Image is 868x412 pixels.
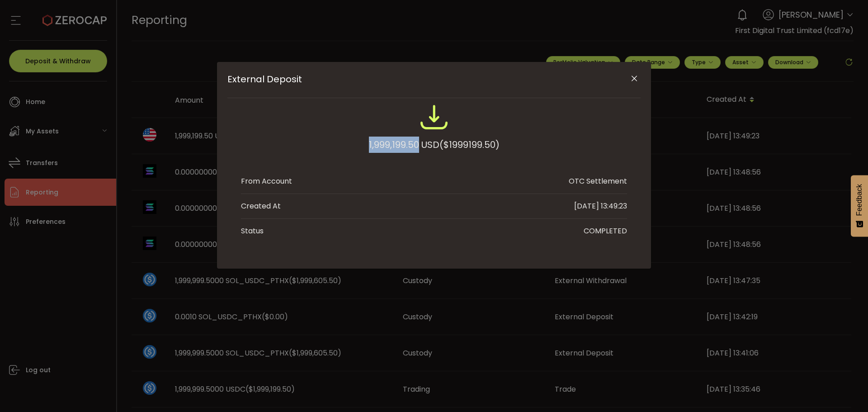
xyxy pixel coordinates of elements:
div: OTC Settlement [569,176,627,187]
span: Feedback [855,184,863,216]
span: External Deposit [227,74,599,85]
div: Created At [241,201,281,212]
button: Close [626,71,642,87]
div: COMPLETED [584,226,627,237]
iframe: Chat Widget [823,369,868,412]
div: [DATE] 13:49:23 [574,201,627,212]
div: 1,999,199.50 USD [369,137,500,153]
span: ($1999199.50) [439,137,500,153]
div: Status [241,226,264,237]
div: External Deposit [217,62,651,269]
button: Feedback - Show survey [851,175,868,237]
div: From Account [241,176,292,187]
